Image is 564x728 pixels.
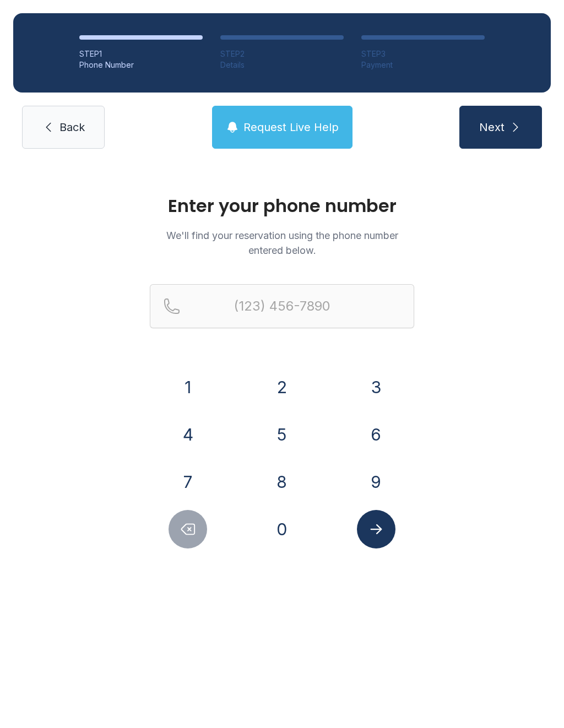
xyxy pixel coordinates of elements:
[357,463,395,501] button: 9
[150,197,414,215] h1: Enter your phone number
[220,59,344,70] div: Details
[263,415,301,454] button: 5
[361,59,485,70] div: Payment
[169,415,207,454] button: 4
[243,119,339,135] span: Request Live Help
[263,510,301,548] button: 0
[169,510,207,548] button: Delete number
[263,368,301,406] button: 2
[169,463,207,501] button: 7
[479,119,505,135] span: Next
[357,415,395,454] button: 6
[79,48,203,59] div: STEP 1
[220,48,344,59] div: STEP 2
[357,510,395,548] button: Submit lookup form
[263,463,301,501] button: 8
[79,59,203,70] div: Phone Number
[59,119,85,135] span: Back
[150,284,414,328] input: Reservation phone number
[361,48,485,59] div: STEP 3
[357,368,395,406] button: 3
[150,228,414,258] p: We'll find your reservation using the phone number entered below.
[169,368,207,406] button: 1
